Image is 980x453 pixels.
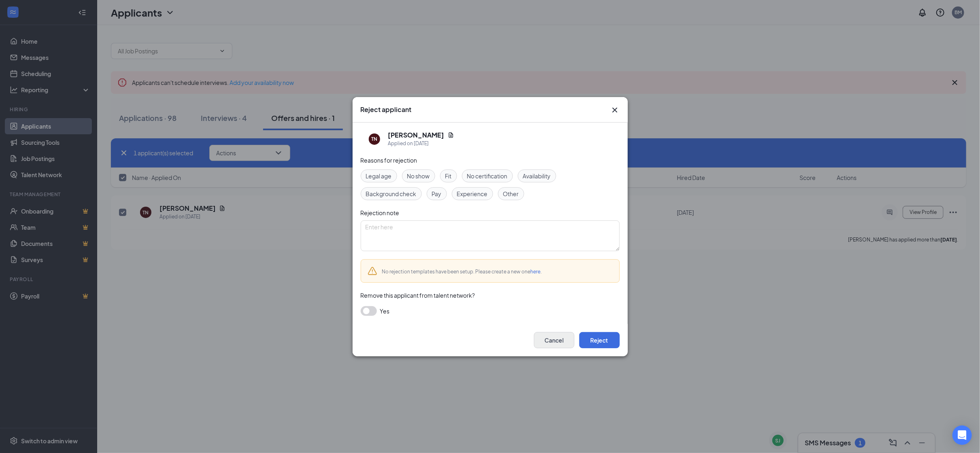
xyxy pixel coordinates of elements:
button: Close [610,105,620,115]
span: No show [407,171,430,180]
span: Legal age [366,171,392,180]
svg: Document [448,132,454,138]
h3: Reject applicant [361,105,412,114]
span: Rejection note [361,209,400,216]
span: Remove this applicant from talent network? [361,292,475,299]
a: here [531,269,541,275]
div: TN [371,135,377,142]
span: Background check [366,189,417,198]
h5: [PERSON_NAME] [388,131,444,140]
svg: Warning [368,266,377,276]
div: Open Intercom Messenger [952,425,972,445]
span: Reasons for rejection [361,157,417,164]
div: Applied on [DATE] [388,140,454,148]
svg: Cross [610,105,620,115]
span: No rejection templates have been setup. Please create a new one . [382,269,542,275]
button: Reject [579,332,620,348]
span: Experience [457,189,488,198]
span: No certification [467,171,508,180]
span: Other [503,189,519,198]
span: Yes [380,306,390,316]
span: Availability [523,171,551,180]
button: Cancel [534,332,574,348]
span: Fit [445,171,452,180]
span: Pay [432,189,442,198]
